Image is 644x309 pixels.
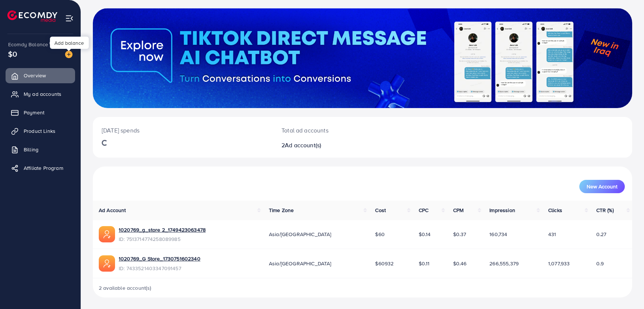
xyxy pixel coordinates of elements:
[281,126,399,135] p: Total ad accounts
[548,206,562,214] span: Clicks
[6,87,75,101] a: My ad accounts
[489,260,519,267] span: 266,555,379
[269,231,331,238] span: Asia/[GEOGRAPHIC_DATA]
[596,260,604,267] span: 0.9
[99,255,115,272] img: ic-ads-acc.e4c84228.svg
[119,226,206,234] a: 1020769_g_store 2_1749423063478
[24,72,46,79] span: Overview
[24,146,38,153] span: Billing
[6,68,75,83] a: Overview
[419,231,431,238] span: $0.14
[285,141,321,149] span: Ad account(s)
[587,184,617,189] span: New Account
[119,255,200,262] a: 1020769_G Store_1730751602340
[419,206,428,214] span: CPC
[6,161,75,175] a: Affiliate Program
[65,51,73,58] img: image
[548,231,556,238] span: 431
[596,206,614,214] span: CTR (%)
[453,206,463,214] span: CPM
[8,41,48,48] span: Ecomdy Balance
[24,90,61,98] span: My ad accounts
[65,14,74,23] img: menu
[50,37,89,49] div: Add balance
[579,180,625,193] button: New Account
[453,231,466,238] span: $0.37
[269,260,331,267] span: Asia/[GEOGRAPHIC_DATA]
[375,231,384,238] span: $60
[24,127,55,135] span: Product Links
[119,235,206,243] span: ID: 7513714774258089985
[6,124,75,138] a: Product Links
[24,109,44,116] span: Payment
[102,126,264,135] p: [DATE] spends
[6,105,75,120] a: Payment
[24,164,63,172] span: Affiliate Program
[8,48,17,59] span: $0
[99,226,115,242] img: ic-ads-acc.e4c84228.svg
[419,260,430,267] span: $0.11
[119,265,200,272] span: ID: 7433521403347091457
[596,231,607,238] span: 0.27
[7,10,57,22] img: logo
[453,260,467,267] span: $0.46
[548,260,570,267] span: 1,077,933
[99,206,126,214] span: Ad Account
[269,206,294,214] span: Time Zone
[375,260,394,267] span: $60932
[613,276,638,303] iframe: Chat
[489,231,507,238] span: 160,734
[281,142,399,149] h2: 2
[375,206,386,214] span: Cost
[99,284,152,292] span: 2 available account(s)
[489,206,515,214] span: Impression
[6,142,75,157] a: Billing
